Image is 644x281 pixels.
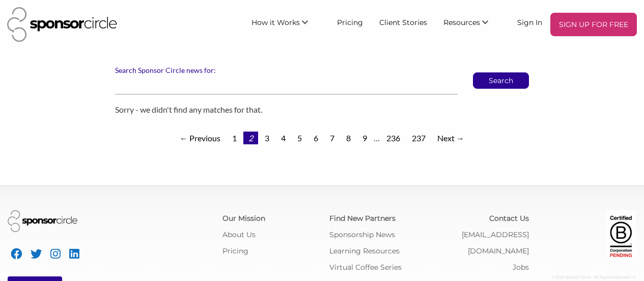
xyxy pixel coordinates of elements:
[554,17,633,32] p: SIGN UP FOR FREE
[435,13,509,36] li: Resources
[341,132,356,144] a: Page 8
[629,275,636,279] span: C: U:
[276,132,291,144] a: Page 4
[374,133,380,143] span: …
[115,66,529,75] label: Search Sponsor Circle news for:
[329,230,395,239] a: Sponsorship News
[227,132,242,144] a: Page 1
[222,230,256,239] a: About Us
[329,13,371,31] a: Pricing
[606,210,636,261] img: Certified Corporation Pending Logo
[473,73,528,88] p: Search
[329,263,402,272] a: Virtual Coffee Series
[509,13,550,31] a: Sign In
[243,13,329,36] li: How it Works
[115,132,529,144] div: Pagination
[407,132,431,144] a: Page 237
[432,132,469,144] a: Next →
[473,72,529,89] button: Search
[381,132,405,144] a: Page 236
[329,246,400,256] a: Learning Resources
[8,210,77,232] img: Sponsor Circle Logo
[357,132,372,144] a: Page 9
[325,132,340,144] a: Page 7
[222,246,248,256] a: Pricing
[489,214,529,223] a: Contact Us
[443,18,480,27] span: Resources
[371,13,435,31] a: Client Stories
[7,7,117,42] img: Sponsor Circle Logo
[222,214,265,223] a: Our Mission
[309,132,323,144] a: Page 6
[115,103,529,116] p: Sorry - we didn't find any matches for that.
[251,18,300,27] span: How it Works
[243,132,258,144] em: Page 2
[329,214,396,223] a: Find New Partners
[175,132,226,144] a: ← Previous
[462,230,529,256] a: [EMAIL_ADDRESS][DOMAIN_NAME]
[513,263,529,272] a: Jobs
[292,132,307,144] a: Page 5
[260,132,274,144] a: Page 3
